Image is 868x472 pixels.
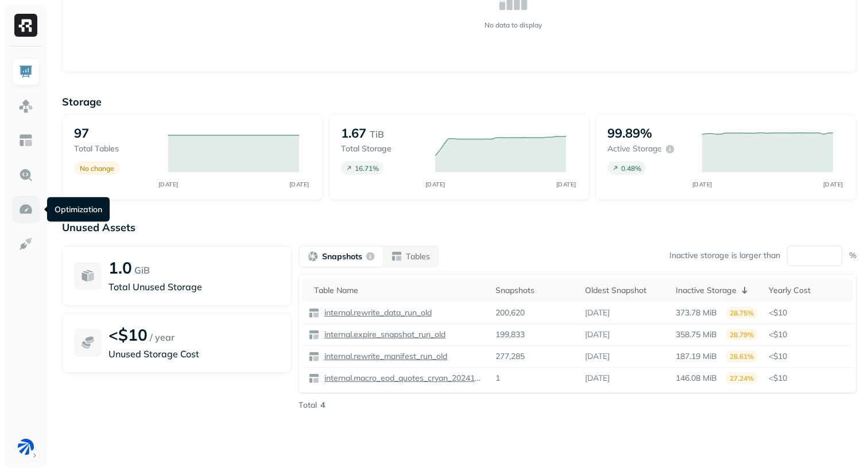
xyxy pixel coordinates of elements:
[18,99,33,114] img: Assets
[585,283,665,297] div: Oldest Snapshot
[726,350,757,362] p: 28.61%
[320,329,445,340] a: internal.expire_snapshot_run_old
[322,329,445,340] p: internal.expire_snapshot_run_old
[18,64,33,79] img: Dashboard
[676,351,717,362] p: 187.19 MiB
[158,181,179,188] tspan: [DATE]
[607,143,662,154] p: Active storage
[823,181,843,188] tspan: [DATE]
[769,373,847,384] p: <$10
[320,351,447,362] a: internal.rewrite_manifest_run_old
[322,351,447,362] p: internal.rewrite_manifest_run_old
[308,307,320,319] img: table
[18,202,33,217] img: Optimization
[320,400,325,411] p: 4
[676,285,737,296] p: Inactive Storage
[621,164,641,173] p: 0.48 %
[47,197,110,222] div: Optimization
[585,351,610,362] p: [DATE]
[308,373,320,384] img: table
[18,236,33,251] img: Integrations
[726,307,757,319] p: 28.75%
[495,329,525,340] p: 199,833
[18,167,33,182] img: Query Explorer
[495,351,525,362] p: 277,285
[406,251,430,262] p: Tables
[849,250,857,261] p: %
[669,250,780,261] p: Inactive storage is larger than
[108,347,280,361] p: Unused Storage Cost
[355,164,379,173] p: 16.71 %
[370,127,384,141] p: TiB
[150,330,175,344] p: / year
[769,351,847,362] p: <$10
[62,95,857,108] p: Storage
[108,258,132,278] p: 1.0
[320,307,432,318] a: internal.rewrite_data_run_old
[320,373,484,384] a: internal.macro_eod_quotes_cryan_20241122
[74,143,157,154] p: Total tables
[585,373,610,384] p: [DATE]
[495,307,525,318] p: 200,620
[18,439,34,455] img: BAM
[556,181,576,188] tspan: [DATE]
[726,372,757,384] p: 27.24%
[14,14,37,37] img: Ryft
[289,181,309,188] tspan: [DATE]
[134,263,150,277] p: GiB
[308,329,320,341] img: table
[676,373,717,384] p: 146.08 MiB
[322,307,432,318] p: internal.rewrite_data_run_old
[314,283,484,297] div: Table Name
[585,329,610,340] p: [DATE]
[769,307,847,318] p: <$10
[74,125,89,141] p: 97
[299,400,317,411] p: Total
[322,251,362,262] p: Snapshots
[108,280,280,294] p: Total Unused Storage
[308,351,320,362] img: table
[607,125,652,141] p: 99.89%
[769,283,847,297] div: Yearly Cost
[341,143,424,154] p: Total storage
[726,329,757,341] p: 28.79%
[676,329,717,340] p: 358.75 MiB
[425,181,445,188] tspan: [DATE]
[322,373,484,384] p: internal.macro_eod_quotes_cryan_20241122
[80,164,114,173] p: No change
[585,307,610,318] p: [DATE]
[692,181,712,188] tspan: [DATE]
[676,307,717,318] p: 373.78 MiB
[495,373,500,384] p: 1
[495,283,573,297] div: Snapshots
[62,221,857,234] p: Unused Assets
[769,329,847,340] p: <$10
[18,133,33,148] img: Asset Explorer
[485,21,542,29] p: No data to display
[108,325,148,345] p: <$10
[341,125,366,141] p: 1.67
